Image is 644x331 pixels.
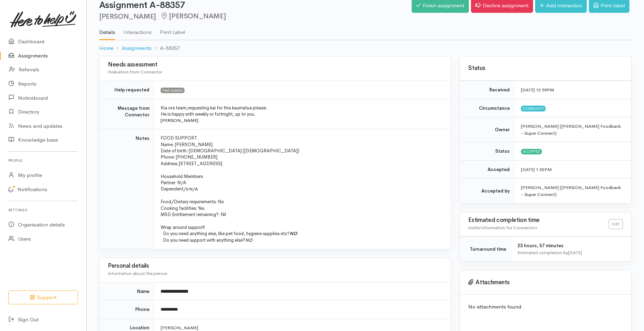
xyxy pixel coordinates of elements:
span: N/A [189,186,198,192]
td: Phone [100,301,155,319]
h3: Status [468,65,623,72]
a: Assignments [122,44,152,52]
a: Details [99,20,115,40]
a: Edit [609,219,623,229]
span: MSD Entitlement remaining?: Nil [161,212,226,217]
h6: Profile [8,156,78,165]
a: Interactions [123,20,152,39]
span: requesting kai for this kaumatua please. [188,105,267,111]
span: Address: [STREET_ADDRESS] [161,161,222,167]
span: Evaluation from Connector [108,69,162,75]
h1: Assignment A-88357 [99,0,412,10]
td: Message from Connector [100,99,155,129]
nav: breadcrumb [99,40,632,56]
h6: Settings [8,205,78,215]
time: [DATE] 1:02PM [521,167,552,172]
h3: Estimated completion time [468,217,609,224]
h3: Needs assessment [108,62,443,68]
li: A-88357 [152,44,180,52]
td: Name [100,282,155,301]
span: Name: [PERSON_NAME] [161,142,213,147]
span: · Do you need support with anything else? [161,237,245,243]
span: [PERSON_NAME] [160,12,226,20]
span: Partner: N/A [161,180,186,186]
h3: Attachments [468,279,623,286]
i: NO [245,237,252,243]
span: He is happy with weekly or fortnight, up to you. [161,111,256,117]
p: No attachments found [468,303,623,311]
span: Accepted [521,149,542,154]
td: Turnaround time [460,237,512,262]
td: Accepted by [460,179,515,204]
time: [DATE] 12:59PM [521,87,554,93]
td: Notes [100,129,155,249]
span: Wrap around support! [161,224,205,230]
span: Date of birth: [DEMOGRAPHIC_DATA] ([DEMOGRAPHIC_DATA]) [161,148,299,154]
span: [PERSON_NAME] [161,117,198,123]
span: [PERSON_NAME] ([PERSON_NAME] Foodbank - Super Connect) [521,123,621,136]
td: Circumstance [460,99,515,117]
a: Home [99,44,113,52]
span: Phone: [PHONE_NUMBER] [161,154,217,160]
span: 23 hours, 57 minutes [517,243,564,249]
a: Print Label [160,20,185,39]
td: Accepted [460,160,515,179]
div: Estimated completion by [517,249,623,256]
td: Owner [460,117,515,142]
span: Kia ora team, [161,105,188,111]
span: Dependent/s: [161,186,189,192]
span: · Do you need anything else, like pet food, hygiene supplies etc? [161,231,290,236]
time: [DATE] [568,250,582,256]
span: Useful information for Connectors [468,225,537,231]
td: [PERSON_NAME] ([PERSON_NAME] Foodbank - Super Connect) [515,179,631,204]
i: NO [290,231,297,236]
span: Household Members [161,173,203,179]
span: Community [521,106,546,111]
td: Status [460,142,515,161]
span: Food support [161,88,184,93]
td: Help requested [100,81,155,99]
span: Information about the person [108,270,168,276]
td: Received [460,81,515,99]
button: Support [8,290,78,305]
h2: [PERSON_NAME] [99,12,412,20]
span: Cooking facilities: Yes [161,205,204,211]
span: Food/Dietary requirements: No [161,199,224,205]
span: FOOD SUPPORT [161,135,197,141]
h3: Personal details [108,263,443,269]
